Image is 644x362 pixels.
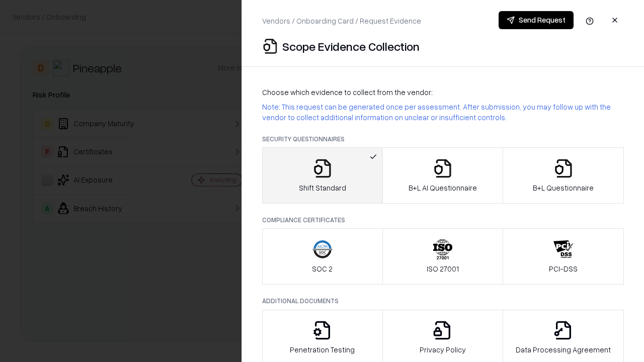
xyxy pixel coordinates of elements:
p: Choose which evidence to collect from the vendor: [262,87,624,98]
p: B+L AI Questionnaire [409,183,477,193]
p: PCI-DSS [549,263,578,274]
p: Shift Standard [299,183,346,193]
button: PCI-DSS [503,228,624,285]
button: B+L Questionnaire [503,147,624,204]
p: Compliance Certificates [262,216,624,224]
p: SOC 2 [312,263,333,274]
p: ISO 27001 [427,263,459,274]
p: Additional Documents [262,297,624,305]
button: SOC 2 [262,228,383,285]
p: B+L Questionnaire [533,183,594,193]
button: Shift Standard [262,147,383,204]
p: Vendors / Onboarding Card / Request Evidence [262,16,421,26]
p: Penetration Testing [290,344,355,355]
button: ISO 27001 [382,228,504,285]
p: Scope Evidence Collection [282,38,420,54]
p: Note: This request can be generated once per assessment. After submission, you may follow up with... [262,102,624,123]
button: B+L AI Questionnaire [382,147,504,204]
p: Security Questionnaires [262,135,624,143]
p: Data Processing Agreement [516,344,611,355]
button: Send Request [499,11,574,29]
p: Privacy Policy [420,344,466,355]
